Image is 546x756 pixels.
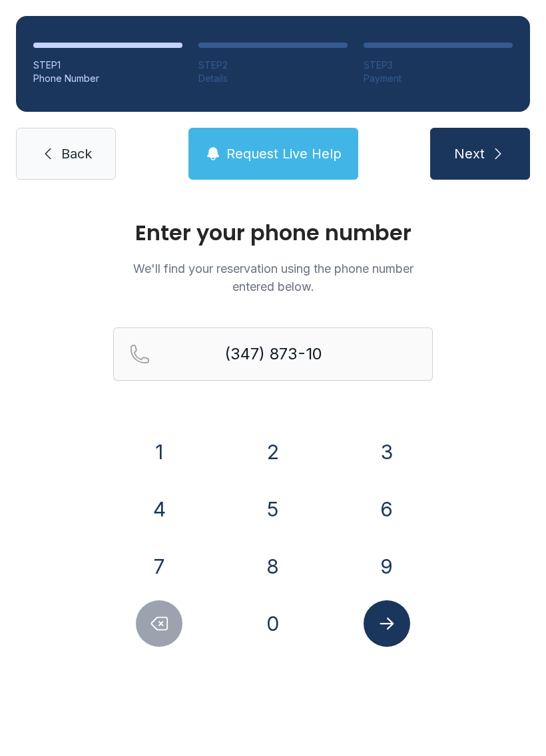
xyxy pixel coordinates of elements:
span: Request Live Help [226,144,342,163]
button: 6 [364,486,410,532]
h1: Enter your phone number [113,222,433,244]
div: Payment [364,72,513,85]
button: 0 [250,600,296,647]
div: Details [198,72,348,85]
div: STEP 3 [364,59,513,72]
div: Phone Number [33,72,182,85]
span: Back [61,144,92,163]
button: 7 [136,543,182,590]
button: 2 [250,429,296,475]
button: 8 [250,543,296,590]
button: 1 [136,429,182,475]
span: Next [454,144,485,163]
input: Reservation phone number [113,327,433,381]
button: 9 [364,543,410,590]
div: STEP 2 [198,59,348,72]
div: STEP 1 [33,59,182,72]
button: 3 [364,429,410,475]
button: Delete number [136,600,182,647]
button: Submit lookup form [364,600,410,647]
p: We'll find your reservation using the phone number entered below. [113,260,433,295]
button: 5 [250,486,296,532]
button: 4 [136,486,182,532]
